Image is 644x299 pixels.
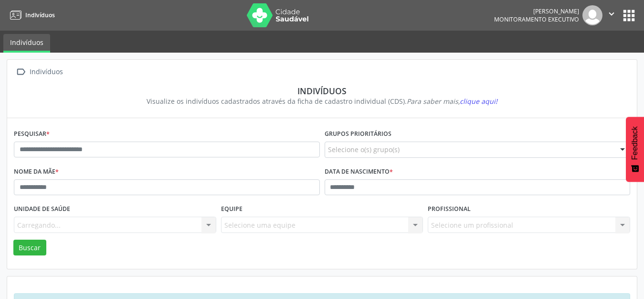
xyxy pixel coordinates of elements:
button: Buscar [13,240,46,256]
button: apps [621,7,637,24]
span: Indivíduos [25,11,55,19]
label: Equipe [221,202,243,217]
div: [PERSON_NAME] [494,7,579,15]
a: Indivíduos [7,7,55,23]
label: Grupos prioritários [325,127,391,142]
span: Monitoramento Executivo [494,15,579,23]
label: Pesquisar [14,127,50,142]
label: Data de nascimento [325,165,393,179]
label: Profissional [428,202,471,217]
a: Indivíduos [3,34,50,53]
button:  [602,5,621,25]
label: Nome da mãe [14,165,59,179]
span: Selecione o(s) grupo(s) [328,144,400,155]
i: Para saber mais, [407,97,497,106]
div: Indivíduos [21,86,623,96]
div: Visualize os indivíduos cadastrados através da ficha de cadastro individual (CDS). [21,96,623,106]
label: Unidade de saúde [14,202,70,217]
span: Feedback [631,126,639,160]
button: Feedback - Mostrar pesquisa [626,117,644,182]
span: clique aqui! [460,97,497,106]
img: img [582,5,602,25]
div: Indivíduos [28,65,64,79]
a:  Indivíduos [14,65,64,79]
i:  [606,9,617,19]
i:  [14,65,28,79]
